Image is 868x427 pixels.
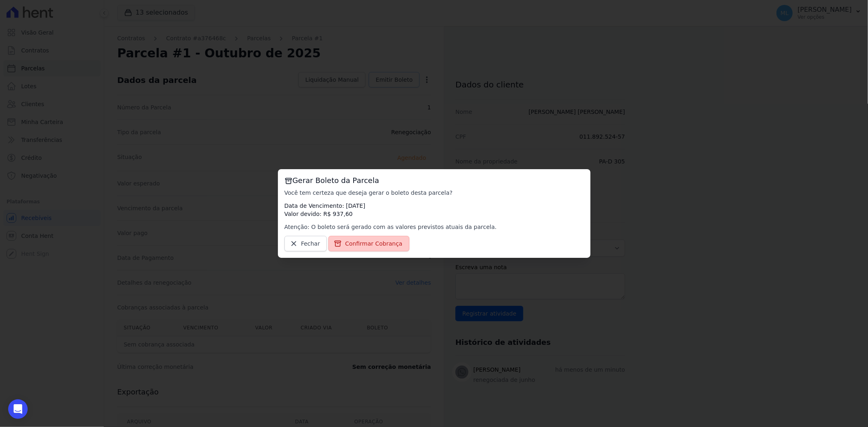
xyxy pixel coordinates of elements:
span: Fechar [301,240,320,248]
a: Fechar [284,236,327,251]
p: Data de Vencimento: [DATE] Valor devido: R$ 937,60 [284,202,584,218]
div: Open Intercom Messenger [8,399,28,419]
a: Confirmar Cobrança [328,236,409,251]
h3: Gerar Boleto da Parcela [284,176,584,185]
p: Você tem certeza que deseja gerar o boleto desta parcela? [284,189,584,197]
span: Confirmar Cobrança [345,240,402,248]
p: Atenção: O boleto será gerado com as valores previstos atuais da parcela. [284,223,584,231]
